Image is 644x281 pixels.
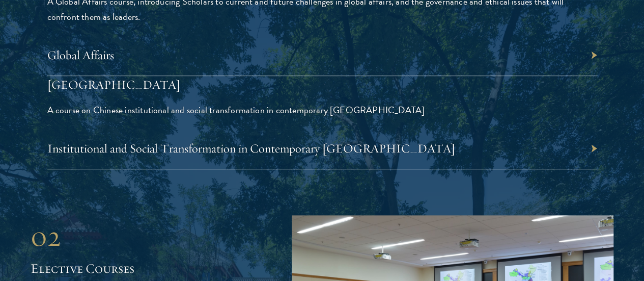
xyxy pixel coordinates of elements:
[47,141,455,156] a: Institutional and Social Transformation in Contemporary [GEOGRAPHIC_DATA]
[47,76,597,93] h5: [GEOGRAPHIC_DATA]
[47,103,597,118] p: A course on Chinese institutional and social transformation in contemporary [GEOGRAPHIC_DATA]
[31,218,261,254] div: 02
[47,47,114,63] a: Global Affairs
[31,259,261,278] h2: Elective Courses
